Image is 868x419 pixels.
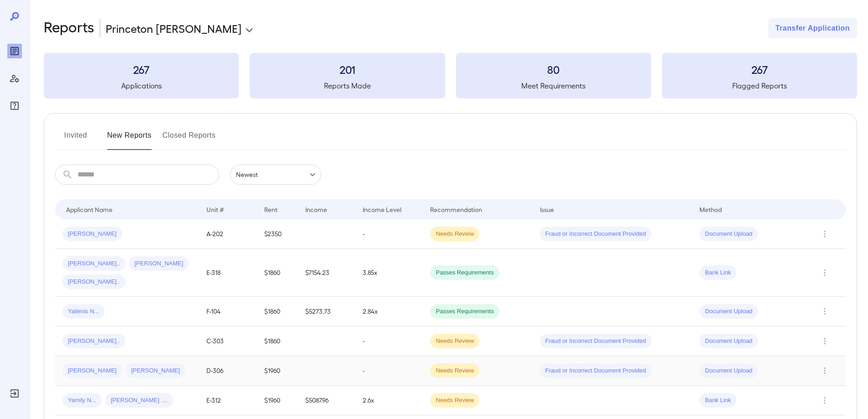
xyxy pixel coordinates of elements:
div: Recommendation [430,204,482,215]
div: Manage Users [7,71,22,86]
td: A-202 [199,219,257,249]
h3: 201 [250,62,445,77]
h3: 80 [456,62,651,77]
button: Row Actions [817,304,832,319]
span: [PERSON_NAME] [62,367,122,375]
span: Needs Review [430,367,479,375]
span: Needs Review [430,396,479,405]
button: Row Actions [817,363,832,378]
td: $1960 [257,386,298,415]
td: $5087.96 [298,386,356,415]
td: $1960 [257,356,298,386]
span: Yamily N... [62,396,102,405]
span: [PERSON_NAME].. [62,337,125,346]
td: - [355,219,423,249]
button: Row Actions [817,393,832,408]
div: Rent [264,204,279,215]
span: Bank Link [699,269,736,277]
div: Unit # [206,204,224,215]
button: Row Actions [817,334,832,348]
h5: Reports Made [250,80,445,91]
h5: Applications [44,80,239,91]
td: $1860 [257,249,298,297]
div: Applicant Name [66,204,113,215]
span: Needs Review [430,230,479,238]
td: E-318 [199,249,257,297]
span: Bank Link [699,396,736,405]
h3: 267 [662,62,857,77]
td: $5273.73 [298,297,356,326]
div: Issue [540,204,555,215]
td: $2350 [257,219,298,249]
summary: 267Applications201Reports Made80Meet Requirements267Flagged Reports [44,53,857,98]
button: Row Actions [817,265,832,280]
span: Document Upload [699,230,758,238]
button: Invited [55,128,96,150]
span: Document Upload [699,307,758,316]
h2: Reports [44,18,94,38]
div: Reports [7,44,22,58]
h5: Meet Requirements [456,80,651,91]
span: [PERSON_NAME] [129,259,189,268]
span: Passes Requirements [430,269,499,277]
span: [PERSON_NAME].. [62,259,125,268]
td: D-306 [199,356,257,386]
span: Fraud or Incorrect Document Provided [540,367,652,375]
td: 3.85x [355,249,423,297]
div: Income [305,204,327,215]
td: $1860 [257,297,298,326]
span: Fraud or Incorrect Document Provided [540,337,652,346]
p: Princeton [PERSON_NAME] [106,21,241,36]
td: F-104 [199,297,257,326]
span: Passes Requirements [430,307,499,316]
h5: Flagged Reports [662,80,857,91]
h3: 267 [44,62,239,77]
div: Log Out [7,386,22,401]
span: Fraud or Incorrect Document Provided [540,230,652,238]
button: New Reports [107,128,152,150]
span: Yailenis N... [62,307,104,316]
button: Transfer Application [768,18,857,38]
td: $7154.23 [298,249,356,297]
button: Row Actions [817,227,832,241]
td: - [355,326,423,356]
span: [PERSON_NAME] [62,230,122,238]
div: Newest [230,165,321,185]
td: 2.84x [355,297,423,326]
td: 2.6x [355,386,423,415]
td: E-312 [199,386,257,415]
span: Document Upload [699,367,758,375]
div: FAQ [7,98,22,113]
td: - [355,356,423,386]
td: C-303 [199,326,257,356]
span: Needs Review [430,337,479,346]
span: Document Upload [699,337,758,346]
span: [PERSON_NAME] [126,367,185,375]
span: [PERSON_NAME] .... [105,396,173,405]
div: Income Level [363,204,401,215]
td: $1860 [257,326,298,356]
span: [PERSON_NAME].. [62,278,125,286]
div: Method [699,204,722,215]
button: Closed Reports [163,128,216,150]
